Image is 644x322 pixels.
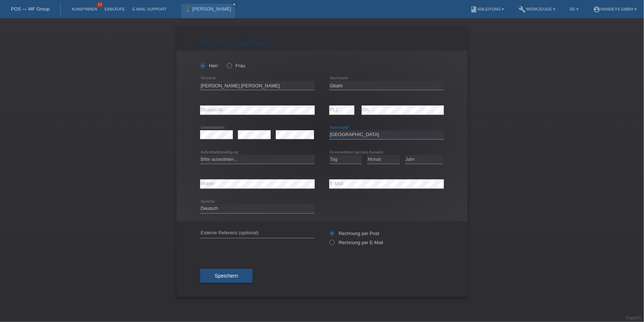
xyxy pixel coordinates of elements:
[227,63,231,68] input: Frau
[192,6,231,12] a: [PERSON_NAME]
[129,7,170,11] a: E-Mail Support
[11,6,49,12] a: POS — MF Group
[329,231,334,240] input: Rechnung per Post
[215,273,238,279] span: Speichern
[566,7,582,11] a: DE ▾
[589,7,640,11] a: account_circleHandeys GmbH ▾
[519,6,526,13] i: build
[96,2,103,8] span: 13
[68,7,101,11] a: Kund*innen
[593,6,600,13] i: account_circle
[227,63,245,68] label: Frau
[200,63,218,68] label: Herr
[200,269,253,283] button: Speichern
[466,7,508,11] a: bookAnleitung ▾
[329,231,379,236] label: Rechnung per Post
[200,63,205,68] input: Herr
[329,240,383,245] label: Rechnung per E-Mail
[233,3,236,6] i: close
[232,2,237,7] a: close
[626,315,641,320] a: Support
[200,38,444,47] h1: Kunde hinzufügen
[470,6,477,13] i: book
[329,240,334,249] input: Rechnung per E-Mail
[101,7,128,11] a: Einkäufe
[515,7,559,11] a: buildWerkzeuge ▾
